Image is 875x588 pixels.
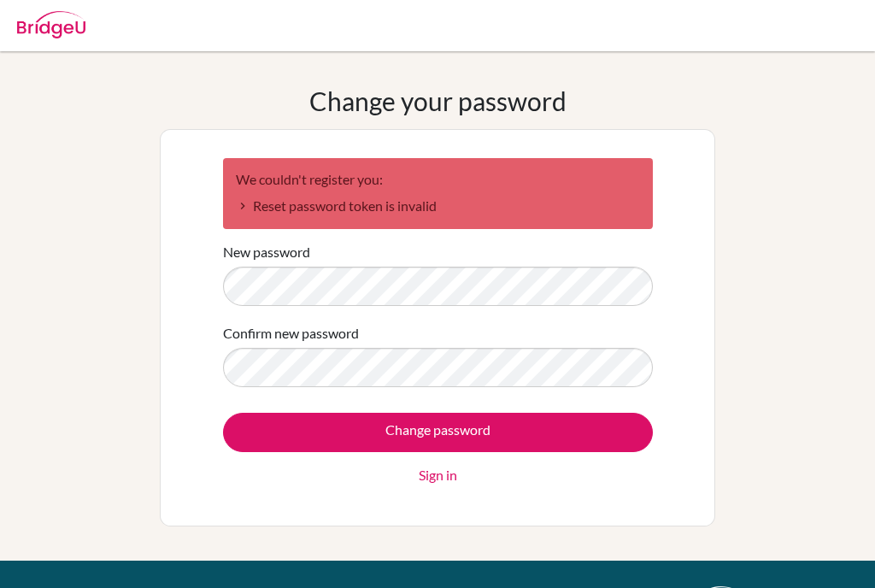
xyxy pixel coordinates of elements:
label: Confirm new password [223,323,359,344]
label: New password [223,242,310,262]
h2: We couldn't register you: [236,171,640,187]
li: Reset password token is invalid [236,196,640,216]
input: Change password [223,413,653,452]
h1: Change your password [309,85,567,116]
img: Bridge-U [17,11,85,38]
a: Sign in [419,465,457,485]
